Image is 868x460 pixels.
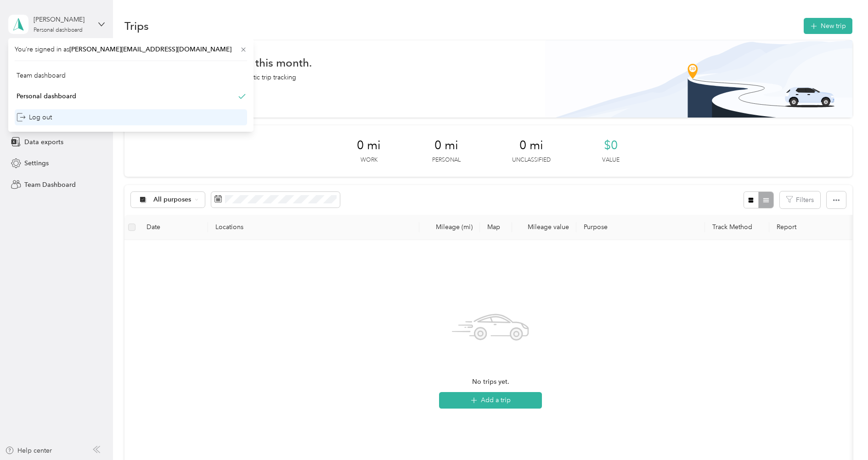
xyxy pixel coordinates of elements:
span: [PERSON_NAME][EMAIL_ADDRESS][DOMAIN_NAME] [69,45,231,53]
button: Help center [5,446,52,455]
img: Banner [545,40,852,118]
th: Locations [208,215,419,240]
span: No trips yet. [472,377,509,387]
p: Personal [432,156,461,164]
span: Data exports [24,137,63,147]
th: Track Method [705,215,769,240]
h1: Trips [124,21,149,31]
div: [PERSON_NAME] [34,15,91,24]
th: Mileage value [512,215,576,240]
div: Log out [17,112,52,122]
span: 0 mi [519,138,543,153]
th: Purpose [576,215,705,240]
span: 0 mi [357,138,381,153]
span: 0 mi [434,138,458,153]
button: Filters [780,191,820,208]
th: Map [480,215,512,240]
span: Settings [24,158,49,168]
iframe: Everlance-gr Chat Button Frame [817,409,868,460]
p: Value [602,156,620,164]
span: All purposes [153,196,192,203]
span: $0 [604,138,618,153]
th: Mileage (mi) [419,215,480,240]
button: Add a trip [439,392,542,409]
th: Date [139,215,208,240]
div: Personal dashboard [34,28,83,33]
p: Work [361,156,378,164]
p: Unclassified [512,156,551,164]
th: Report [769,215,853,240]
div: Team dashboard [17,71,66,80]
span: Team Dashboard [24,180,76,190]
span: You’re signed in as [15,45,247,54]
button: New trip [804,18,852,34]
div: Personal dashboard [17,91,76,101]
